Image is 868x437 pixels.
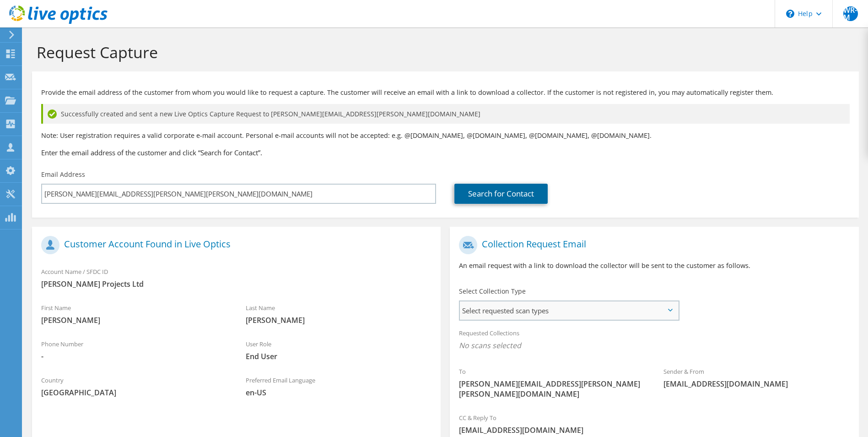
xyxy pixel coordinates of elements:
div: Account Name / SFDC ID [32,262,441,294]
span: [PERSON_NAME][EMAIL_ADDRESS][PERSON_NAME][PERSON_NAME][DOMAIN_NAME] [459,379,645,399]
label: Select Collection Type [459,287,526,296]
div: Phone Number [32,334,237,366]
span: [GEOGRAPHIC_DATA] [41,388,227,398]
span: Successfully created and sent a new Live Optics Capture Request to [PERSON_NAME][EMAIL_ADDRESS][P... [61,109,480,119]
p: Note: User registration requires a valid corporate e-mail account. Personal e-mail accounts will ... [41,131,850,141]
span: [PERSON_NAME] [246,315,432,325]
p: Provide the email address of the customer from whom you would like to request a capture. The cust... [41,87,850,98]
span: [PERSON_NAME] Projects Ltd [41,279,431,289]
div: User Role [237,334,441,366]
span: [PERSON_NAME] [41,315,227,325]
span: [EMAIL_ADDRESS][DOMAIN_NAME] [459,425,849,435]
svg: \n [786,10,794,18]
label: Email Address [41,170,85,179]
h1: Collection Request Email [459,236,845,254]
div: Preferred Email Language [237,371,441,402]
div: First Name [32,298,237,330]
span: End User [246,351,432,361]
div: Last Name [237,298,441,330]
div: Country [32,371,237,402]
a: Search for Contact [454,184,548,204]
h3: Enter the email address of the customer and click “Search for Contact”. [41,147,850,158]
span: - [41,351,227,361]
span: No scans selected [459,340,849,350]
div: Requested Collections [450,323,858,357]
span: en-US [246,388,432,398]
div: To [450,362,654,404]
h1: Customer Account Found in Live Optics [41,236,427,254]
h1: Request Capture [37,43,850,62]
span: Select requested scan types [460,301,678,320]
div: Sender & From [654,362,859,393]
span: [EMAIL_ADDRESS][DOMAIN_NAME] [663,379,850,389]
p: An email request with a link to download the collector will be sent to the customer as follows. [459,261,849,271]
span: WR-M [843,6,858,21]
